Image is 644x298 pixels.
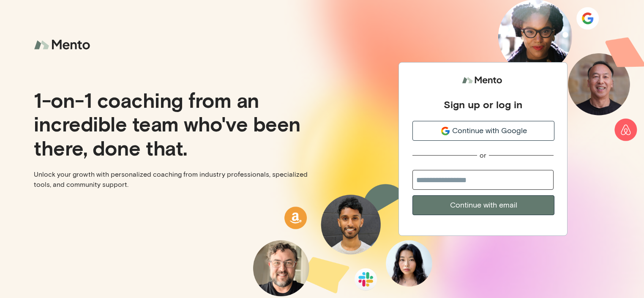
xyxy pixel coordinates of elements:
[412,195,554,215] button: Continue with email
[444,98,522,111] div: Sign up or log in
[412,121,554,141] button: Continue with Google
[452,125,527,137] span: Continue with Google
[34,88,315,159] p: 1-on-1 coaching from an incredible team who've been there, done that.
[34,34,93,56] img: logo
[480,151,486,160] div: or
[462,73,504,88] img: logo.svg
[34,170,315,190] p: Unlock your growth with personalized coaching from industry professionals, specialized tools, and...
